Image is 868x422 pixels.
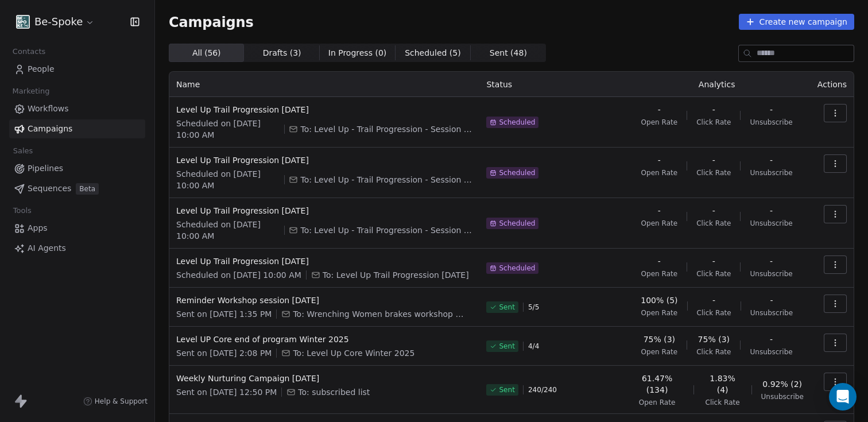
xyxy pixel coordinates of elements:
span: Drafts ( 3 ) [263,47,301,59]
span: 240 / 240 [528,385,557,394]
span: Unsubscribe [750,118,792,127]
span: - [658,255,661,267]
span: - [712,154,715,166]
span: To: Level Up - Trail Progression - Session 3 - 21st Sept 25 [300,174,472,185]
a: SequencesBeta [9,179,145,198]
span: Sent on [DATE] 2:08 PM [176,347,272,359]
button: Create new campaign [739,14,854,30]
span: Pipelines [28,162,63,175]
span: - [770,255,773,267]
th: Analytics [623,72,810,97]
span: Sequences [28,183,71,195]
span: Unsubscribe [750,219,792,228]
span: 75% (3) [698,334,730,345]
span: Campaigns [28,123,72,135]
span: Open Rate [641,219,678,228]
span: - [658,154,661,166]
span: Level Up Trail Progression [DATE] [176,205,472,216]
span: Level Up Trail Progression [DATE] [176,255,472,267]
span: Scheduled [499,118,535,127]
span: Open Rate [641,168,678,177]
span: Click Rate [696,269,731,278]
span: Sent on [DATE] 1:35 PM [176,308,272,320]
span: 75% (3) [644,334,675,345]
a: Help & Support [83,397,148,406]
a: Pipelines [9,159,145,178]
span: Apps [28,222,48,234]
span: - [658,104,661,115]
span: Level UP Core end of program Winter 2025 [176,334,472,345]
span: Unsubscribe [750,168,792,177]
span: 0.92% (2) [762,378,802,390]
span: Click Rate [705,398,739,407]
span: Beta [76,183,99,195]
span: 4 / 4 [528,342,539,351]
span: - [712,255,715,267]
span: Click Rate [696,168,731,177]
span: Scheduled [499,219,535,228]
span: Click Rate [697,308,731,318]
span: Tools [8,202,36,219]
span: Marketing [7,83,55,100]
span: To: Level Up - Trail Progression - Session 4 - 28st Sept 25 [300,123,472,135]
span: Open Rate [641,308,678,318]
span: Scheduled [499,264,535,273]
span: - [712,205,715,216]
span: Unsubscribe [750,308,793,318]
span: Campaigns [169,14,254,30]
span: Open Rate [641,347,678,357]
span: Click Rate [696,219,731,228]
span: 5 / 5 [528,303,539,312]
span: Sent ( 48 ) [490,47,527,59]
span: Be-Spoke [34,14,83,29]
span: To: Wrenching Women brakes workshop 25 [293,308,465,320]
th: Actions [811,72,854,97]
span: Open Rate [641,118,678,127]
span: To: Level Up - Trail Progression - Session 2 - 14th Sept 25 [300,224,472,236]
span: - [658,205,661,216]
span: Sent [499,385,514,394]
span: To: Level Up Core Winter 2025 [293,347,414,359]
span: - [770,154,773,166]
span: - [770,334,773,345]
span: Scheduled on [DATE] 10:00 AM [176,219,280,242]
a: Apps [9,219,145,238]
span: 1.83% (4) [703,373,742,396]
span: 61.47% (134) [630,373,684,396]
span: Scheduled [499,168,535,177]
span: - [770,104,773,115]
span: Click Rate [696,347,731,357]
span: Weekly Nurturing Campaign [DATE] [176,373,472,384]
span: Click Rate [696,118,731,127]
a: AI Agents [9,239,145,258]
span: Sent [499,342,514,351]
a: Workflows [9,99,145,118]
span: Level Up Trail Progression [DATE] [176,154,472,166]
span: Workflows [28,103,69,115]
span: Open Rate [641,269,678,278]
span: Sent on [DATE] 12:50 PM [176,386,277,398]
span: AI Agents [28,242,66,254]
span: 100% (5) [641,295,677,306]
span: To: Level Up Trail Progression 7th Sept 25 [323,269,469,281]
div: Open Intercom Messenger [829,383,857,411]
span: Reminder Workshop session [DATE] [176,295,472,306]
th: Status [479,72,623,97]
span: Open Rate [639,398,676,407]
span: Level Up Trail Progression [DATE] [176,104,472,115]
span: Unsubscribe [750,269,792,278]
span: Unsubscribe [761,392,804,401]
a: Campaigns [9,119,145,138]
img: Facebook%20profile%20picture.png [16,15,30,29]
span: To: subscribed list [298,386,370,398]
span: Help & Support [95,397,148,406]
button: Be-Spoke [14,12,97,32]
span: Scheduled on [DATE] 10:00 AM [176,269,301,281]
span: Scheduled on [DATE] 10:00 AM [176,168,280,191]
span: - [712,104,715,115]
span: Sales [8,142,38,160]
span: Scheduled on [DATE] 10:00 AM [176,118,280,141]
span: Sent [499,303,514,312]
span: In Progress ( 0 ) [328,47,387,59]
span: - [770,295,773,306]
